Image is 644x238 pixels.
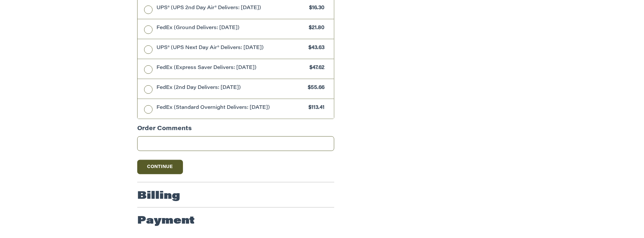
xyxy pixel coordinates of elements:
[306,64,324,72] span: $47.62
[305,25,324,32] span: $21.80
[137,214,195,228] h2: Payment
[157,44,305,52] span: UPS® (UPS Next Day Air® Delivers: [DATE])
[137,160,183,174] button: Continue
[305,44,324,52] span: $43.63
[157,5,306,12] span: UPS® (UPS 2nd Day Air® Delivers: [DATE])
[306,5,324,12] span: $16.30
[305,84,324,92] span: $55.66
[157,84,305,92] span: FedEx (2nd Day Delivers: [DATE])
[157,104,305,112] span: FedEx (Standard Overnight Delivers: [DATE])
[137,190,180,203] h2: Billing
[137,125,192,137] legend: Order Comments
[157,64,306,72] span: FedEx (Express Saver Delivers: [DATE])
[305,104,324,112] span: $113.41
[157,25,306,32] span: FedEx (Ground Delivers: [DATE])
